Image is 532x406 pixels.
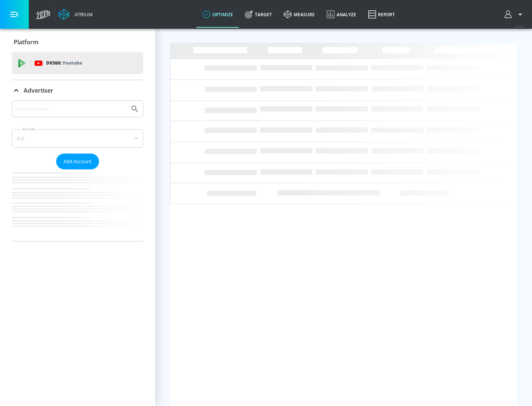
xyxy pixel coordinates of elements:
[12,129,143,148] div: A-Z
[362,1,401,28] a: Report
[321,1,362,28] a: Analyze
[278,1,321,28] a: measure
[72,11,93,18] div: Atrium
[58,9,93,20] a: Atrium
[239,1,278,28] a: Target
[12,52,143,74] div: DV360: Youtube
[21,127,37,131] label: Sort By
[197,1,239,28] a: optimize
[64,157,92,166] span: Add Account
[12,80,143,101] div: Advertiser
[24,86,53,94] p: Advertiser
[56,154,99,169] button: Add Account
[514,24,525,28] span: v 4.25.4
[46,59,82,67] p: DV360:
[12,169,143,241] nav: list of Advertiser
[15,104,127,114] input: Search by name
[14,38,38,46] p: Platform
[12,100,143,241] div: Advertiser
[12,32,143,52] div: Platform
[62,59,82,67] p: Youtube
